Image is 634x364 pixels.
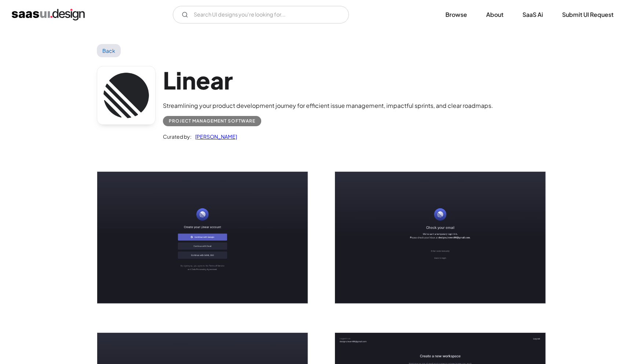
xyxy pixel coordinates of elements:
a: [PERSON_NAME] [192,132,237,141]
input: Search UI designs you're looking for... [173,6,349,23]
div: Project Management Software [169,117,255,125]
img: 648701b3919ba8d4c66f90ab_Linear%20Verify%20Mail%20Screen.png [335,172,546,303]
div: Curated by: [163,132,192,141]
div: Streamlining your product development journey for efficient issue management, impactful sprints, ... [163,101,493,110]
h1: Linear [163,66,493,94]
a: Submit UI Request [553,7,622,23]
a: open lightbox [335,172,546,303]
a: Browse [437,7,476,23]
a: open lightbox [97,172,308,303]
img: 648701b4848bc244d71e8d08_Linear%20Signup%20Screen.png [97,172,308,303]
a: Back [97,44,121,57]
form: Email Form [173,6,349,23]
a: SaaS Ai [514,7,552,23]
a: About [477,7,512,23]
a: home [12,9,85,21]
